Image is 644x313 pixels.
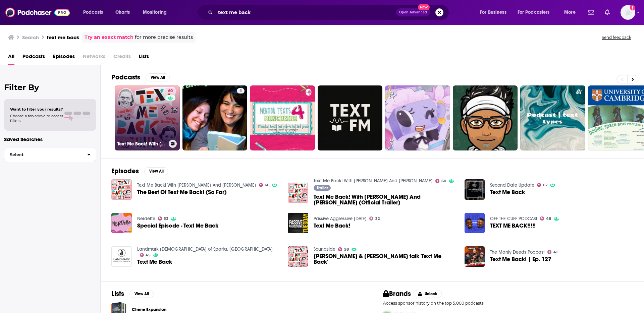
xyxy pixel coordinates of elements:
a: Text Me Back! [314,223,350,229]
a: 60 [165,88,175,93]
img: TEXT ME BACK!!!!! [465,213,485,233]
span: Choose a tab above to access filters. [10,114,63,123]
h2: Lists [111,290,124,298]
span: 32 [375,217,380,220]
h3: Text Me Back! With [PERSON_NAME] And [PERSON_NAME] [117,141,166,147]
a: Show notifications dropdown [602,7,612,18]
a: TEXT ME BACK!!!!! [490,223,536,229]
img: The Best Of Text Me Back! (So Far) [111,179,132,200]
a: Text Me Back! With Lindy West And Meagan Hatcher-Mays [137,182,256,188]
img: Podchaser - Follow, Share and Rate Podcasts [5,6,70,19]
a: Charts [111,7,134,18]
span: 48 [546,217,551,220]
span: [PERSON_NAME] & [PERSON_NAME] talk 'Text Me Back' [314,253,457,265]
span: For Business [480,8,506,17]
a: Passive Aggressive Tuesday [314,216,367,222]
a: Nerdette [137,216,155,222]
a: Special Episode - Text Me Back [137,223,218,229]
a: 62 [537,183,547,187]
a: Try an exact match [85,34,133,41]
button: Unlock [414,290,442,298]
svg: Add a profile image [630,5,635,10]
img: Text Me Back [465,179,485,200]
span: Monitoring [143,8,167,17]
button: Show profile menu [621,5,635,20]
span: 60 [441,180,446,183]
span: More [564,8,576,17]
span: 5 [239,88,242,95]
a: 58 [338,247,349,251]
img: Text Me Back! [288,213,308,233]
a: 48 [540,216,551,221]
span: Podcasts [83,8,103,17]
a: 32 [369,216,380,221]
a: 60 [435,179,446,183]
p: Saved Searches [4,136,96,142]
p: Access sponsor history on the top 5,000 podcasts. [383,301,633,306]
span: 45 [146,254,151,257]
span: Logged in as heidiv [621,5,635,20]
h2: Brands [383,290,411,298]
button: Open AdvancedNew [396,8,430,16]
h2: Filter By [4,82,96,92]
h2: Episodes [111,167,139,175]
span: Networks [83,51,105,65]
a: Second Date Update [490,182,534,188]
span: Text Me Back! With [PERSON_NAME] And [PERSON_NAME] (Official Trailer) [314,194,457,205]
button: open menu [475,7,515,18]
button: Select [4,147,96,162]
span: Select [4,152,82,157]
a: Show notifications dropdown [585,7,597,18]
a: 5 [237,88,245,93]
input: Search podcasts, credits, & more... [215,7,396,18]
button: open menu [138,7,175,18]
a: The Manly Deeds Podcast [490,249,545,255]
span: 41 [553,251,557,254]
a: Podcasts [22,51,45,65]
a: 41 [547,250,557,254]
h3: Search [22,34,39,41]
a: Text Me Back! | Ep. 127 [490,256,551,262]
img: Special Episode - Text Me Back [111,213,132,233]
span: New [418,4,430,10]
img: Lindy West & Meagan Hatcher-Mays talk 'Text Me Back' [288,246,308,267]
a: The Best Of Text Me Back! (So Far) [137,189,227,195]
a: EpisodesView All [111,167,168,175]
a: All [8,51,14,65]
button: View All [146,73,170,81]
a: 53 [158,216,169,221]
img: Text Me Back! | Ep. 127 [465,246,485,267]
button: open menu [78,7,112,18]
a: PodcastsView All [111,73,170,81]
span: Charts [115,8,130,17]
a: Text Me Back! With Lindy West And Meagan Hatcher-Mays (Official Trailer) [314,194,457,205]
button: View All [144,167,168,175]
a: Text Me Back! With Lindy West And Meagan Hatcher-Mays [314,178,433,184]
button: open menu [513,7,559,18]
a: OFF THE CUFF PODCAST [490,216,537,222]
span: Text Me Back [490,189,525,195]
img: Text Me Back! With Lindy West And Meagan Hatcher-Mays (Official Trailer) [288,183,308,203]
span: Open Advanced [399,11,427,14]
a: Lists [139,51,149,65]
img: Text Me Back [111,246,132,267]
h3: text me back [47,34,79,41]
a: Lindy West & Meagan Hatcher-Mays talk 'Text Me Back' [314,253,457,265]
a: Landmark Apostolic Church of Sparta, IL [137,246,273,252]
span: Text Me Back [137,259,172,265]
span: 60 [168,88,173,95]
